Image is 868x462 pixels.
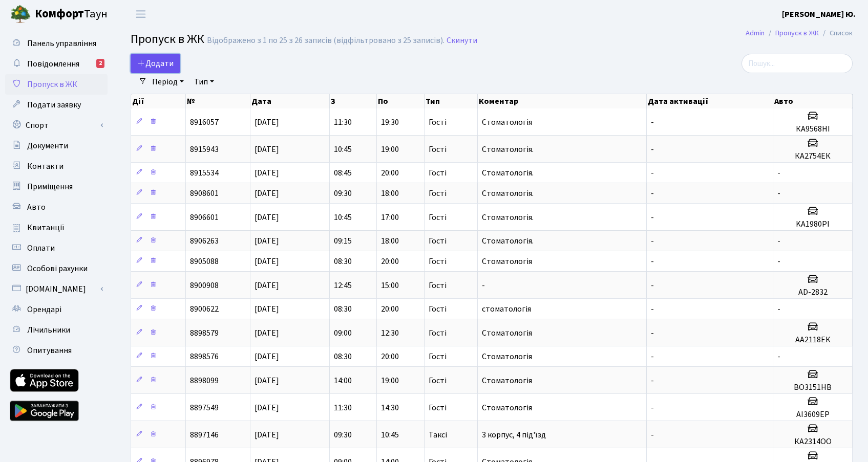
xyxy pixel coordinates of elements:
[482,351,532,362] span: Стоматологія
[27,38,96,49] span: Панель управління
[334,188,352,199] span: 09:30
[186,94,251,108] th: №
[429,257,447,266] span: Гості
[137,58,174,69] span: Додати
[777,188,780,199] span: -
[190,351,219,362] span: 8898576
[190,327,219,339] span: 8898579
[27,304,61,315] span: Орендарі
[5,320,108,340] a: Лічильники
[250,94,330,108] th: Дата
[255,117,279,128] span: [DATE]
[255,144,279,155] span: [DATE]
[429,118,447,126] span: Гості
[447,36,477,46] a: Скинути
[128,6,154,23] button: Переключити навігацію
[27,324,70,336] span: Лічильники
[777,351,780,362] span: -
[5,279,108,299] a: [DOMAIN_NAME]
[482,327,532,339] span: Стоматологія
[482,188,534,199] span: Стоматологія.
[425,94,478,108] th: Тип
[782,8,856,20] a: [PERSON_NAME] Ю.
[27,243,55,254] span: Оплати
[190,144,219,155] span: 8915943
[190,212,219,223] span: 8906601
[255,303,279,315] span: [DATE]
[381,402,399,413] span: 14:30
[10,4,31,25] img: logo.png
[429,237,447,245] span: Гості
[131,94,186,108] th: Дії
[27,263,88,274] span: Особові рахунки
[429,189,447,197] span: Гості
[482,402,532,413] span: Стоматологія
[381,375,399,386] span: 19:00
[255,212,279,223] span: [DATE]
[651,303,654,315] span: -
[429,353,447,361] span: Гості
[27,345,72,356] span: Опитування
[5,197,108,217] a: Авто
[381,188,399,199] span: 18:00
[482,235,534,247] span: Стоматологія.
[482,303,531,315] span: стоматологія
[482,117,532,128] span: Стоматологія
[334,351,352,362] span: 08:30
[190,402,219,413] span: 8897549
[746,28,765,38] a: Admin
[651,167,654,179] span: -
[190,280,219,291] span: 8900908
[190,167,219,179] span: 8915534
[148,73,188,91] a: Період
[482,429,546,441] span: 3 корпус, 4 під'їзд
[27,140,68,151] span: Документи
[777,151,848,161] h5: КА2754ЕК
[651,117,654,128] span: -
[27,161,63,172] span: Контакти
[334,235,352,247] span: 09:15
[381,144,399,155] span: 19:00
[773,94,853,108] th: Авто
[651,144,654,155] span: -
[255,167,279,179] span: [DATE]
[742,54,853,73] input: Пошук...
[334,167,352,179] span: 08:45
[482,280,485,291] span: -
[429,213,447,222] span: Гості
[730,23,868,44] nav: breadcrumb
[35,6,108,23] span: Таун
[777,383,848,392] h5: ВО3151НВ
[381,303,399,315] span: 20:00
[381,167,399,179] span: 20:00
[651,212,654,223] span: -
[5,177,108,197] a: Приміщення
[255,327,279,339] span: [DATE]
[482,212,534,223] span: Стоматологія.
[255,429,279,441] span: [DATE]
[96,59,104,68] div: 2
[482,144,534,155] span: Стоматологія.
[334,280,352,291] span: 12:45
[5,74,108,95] a: Пропуск в ЖК
[255,402,279,413] span: [DATE]
[429,305,447,313] span: Гості
[255,256,279,267] span: [DATE]
[381,351,399,362] span: 20:00
[255,351,279,362] span: [DATE]
[651,256,654,267] span: -
[131,30,204,48] span: Пропуск в ЖК
[255,188,279,199] span: [DATE]
[429,145,447,153] span: Гості
[429,431,447,439] span: Таксі
[5,115,108,136] a: Спорт
[777,167,780,179] span: -
[255,280,279,291] span: [DATE]
[381,280,399,291] span: 15:00
[27,99,81,111] span: Подати заявку
[27,181,73,192] span: Приміщення
[777,410,848,420] h5: АІ3609ЕР
[381,327,399,339] span: 12:30
[255,235,279,247] span: [DATE]
[651,188,654,199] span: -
